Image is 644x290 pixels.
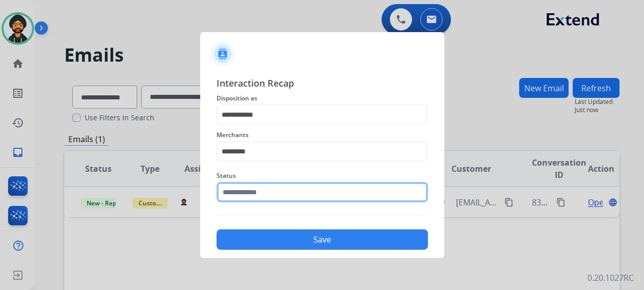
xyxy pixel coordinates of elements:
p: 0.20.1027RC [587,272,634,284]
img: contactIcon [210,42,235,66]
span: Status [217,170,428,182]
button: Save [217,229,428,250]
span: Disposition as [217,92,428,104]
span: Merchants [217,129,428,141]
span: Interaction Recap [217,76,428,92]
img: contact-recap-line.svg [217,215,428,215]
